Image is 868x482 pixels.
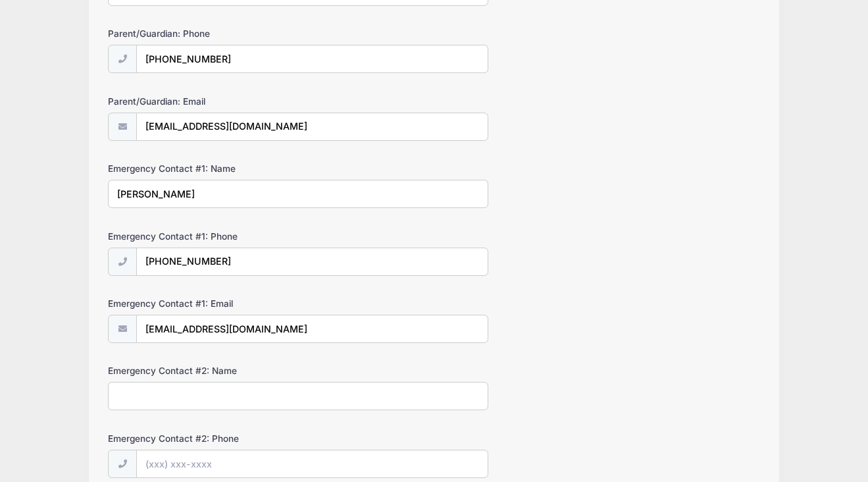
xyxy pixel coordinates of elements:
[108,27,325,40] label: Parent/Guardian: Phone
[108,95,325,108] label: Parent/Guardian: Email
[108,364,325,377] label: Emergency Contact #2: Name
[136,450,488,478] input: (xxx) xxx-xxxx
[108,432,325,445] label: Emergency Contact #2: Phone
[108,230,325,243] label: Emergency Contact #1: Phone
[136,45,488,73] input: (xxx) xxx-xxxx
[108,162,325,175] label: Emergency Contact #1: Name
[136,315,488,343] input: email@email.com
[108,297,325,310] label: Emergency Contact #1: Email
[136,113,488,141] input: email@email.com
[136,248,488,276] input: (xxx) xxx-xxxx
